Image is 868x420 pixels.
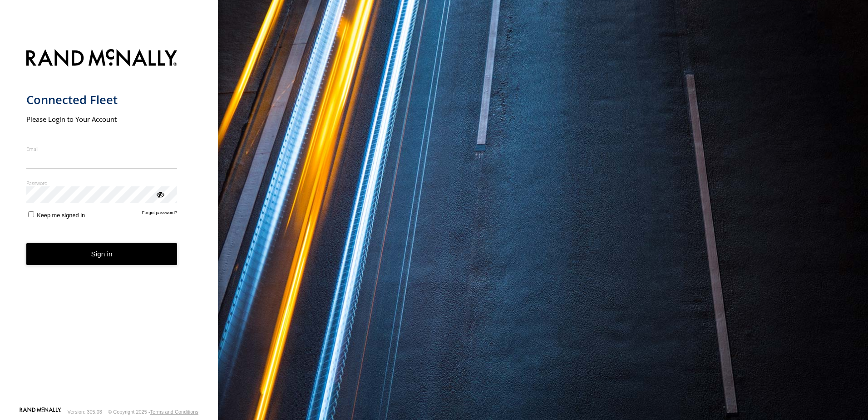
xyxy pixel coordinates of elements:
[28,211,34,217] input: Keep me signed in
[108,409,198,415] div: © Copyright 2025 -
[142,210,178,219] a: Forgot password?
[20,407,61,416] a: Visit our Website
[26,180,178,186] label: Password
[26,243,178,265] button: Sign in
[26,145,178,152] label: Email
[155,190,164,199] div: ViewPassword
[150,409,198,415] a: Terms and Conditions
[37,212,85,219] span: Keep me signed in
[26,115,178,124] h2: Please Login to Your Account
[68,409,102,415] div: Version: 305.03
[26,47,178,70] img: Rand McNally
[26,92,178,107] h1: Connected Fleet
[26,44,192,406] form: main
